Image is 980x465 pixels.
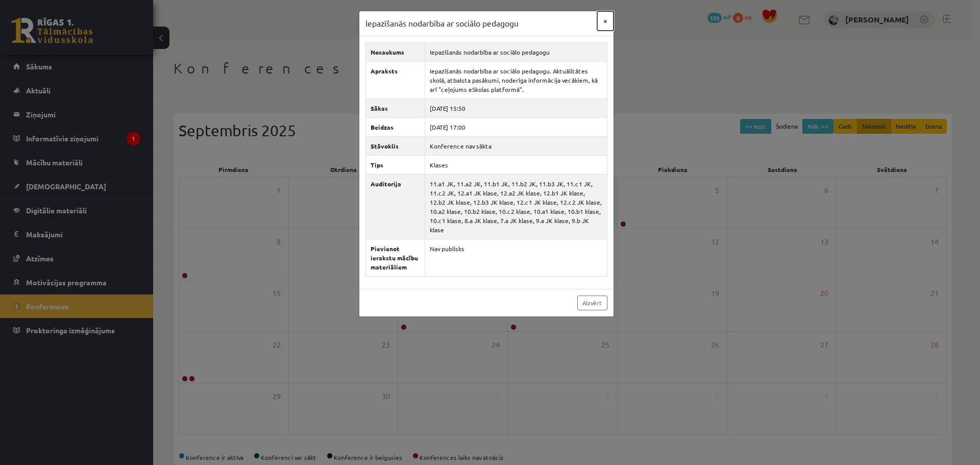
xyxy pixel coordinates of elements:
th: Pievienot ierakstu mācību materiāliem [365,239,425,276]
th: Apraksts [365,61,425,99]
td: Iepazīšanās nodarbība ar sociālo pedagogu [425,42,607,61]
td: Klases [425,155,607,174]
td: Nav publisks [425,239,607,276]
th: Auditorija [365,174,425,239]
td: [DATE] 17:00 [425,117,607,136]
th: Stāvoklis [365,136,425,155]
th: Nosaukums [365,42,425,61]
td: Iepazīšanās nodarbība ar sociālo pedagogu. Aktuālitātes skolā, atbalsta pasākumi, noderīga inform... [425,61,607,99]
th: Sākas [365,99,425,117]
td: Konference nav sākta [425,136,607,155]
th: Beidzas [365,117,425,136]
td: [DATE] 15:50 [425,99,607,117]
h3: Iepazīšanās nodarbība ar sociālo pedagogu [365,17,519,30]
td: 11.a1 JK, 11.a2 JK, 11.b1 JK, 11.b2 JK, 11.b3 JK, 11.c1 JK, 11.c2 JK, 12.a1 JK klase, 12.a2 JK kl... [425,174,607,239]
button: × [597,11,614,31]
a: Aizvērt [577,296,607,310]
th: Tips [365,155,425,174]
